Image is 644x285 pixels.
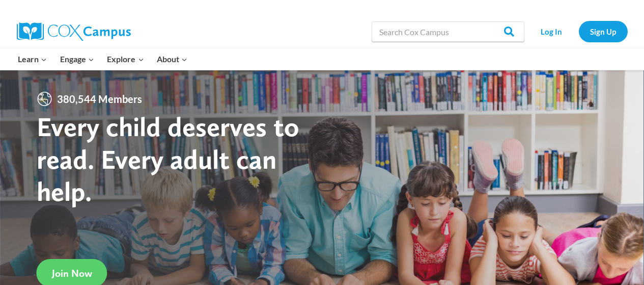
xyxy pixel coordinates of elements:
span: Join Now [52,267,92,279]
nav: Primary Navigation [12,48,194,70]
a: Sign Up [579,21,628,42]
input: Search Cox Campus [372,21,524,42]
span: Learn [18,53,47,66]
span: About [157,53,187,66]
span: 380,544 Members [53,91,146,107]
span: Explore [107,53,144,66]
a: Log In [529,21,574,42]
span: Engage [60,53,94,66]
nav: Secondary Navigation [529,21,628,42]
strong: Every child deserves to read. Every adult can help. [37,110,299,208]
img: Cox Campus [17,22,131,41]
